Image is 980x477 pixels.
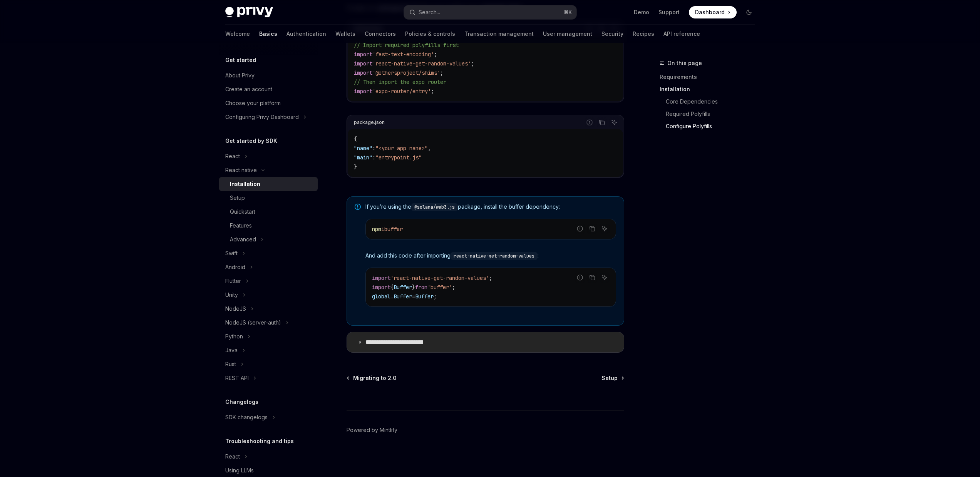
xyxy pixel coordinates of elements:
[219,219,318,233] a: Features
[225,112,299,122] div: Configuring Privy Dashboard
[354,60,372,67] span: import
[375,145,428,152] span: "<your app name>"
[219,274,318,288] button: Toggle Flutter section
[689,6,737,18] a: Dashboard
[434,293,437,300] span: ;
[353,374,397,382] span: Migrating to 2.0
[225,346,238,355] div: Java
[225,7,273,18] img: dark logo
[634,8,649,16] a: Demo
[225,276,241,286] div: Flutter
[695,8,725,16] span: Dashboard
[354,154,372,161] span: "main"
[219,343,318,357] button: Toggle Java section
[219,82,318,96] a: Create an account
[428,145,431,152] span: ,
[225,99,281,108] div: Choose your platform
[219,357,318,371] button: Toggle Rust section
[219,246,318,260] button: Toggle Swift section
[225,55,256,65] h5: Get started
[663,25,700,43] a: API reference
[601,374,623,382] a: Setup
[225,373,249,383] div: REST API
[365,203,616,211] span: If you’re using the package, install the buffer dependency:
[355,204,361,210] svg: Note
[354,136,357,142] span: {
[372,154,375,161] span: :
[381,226,384,233] span: i
[354,117,385,127] div: package.json
[354,163,357,170] span: }
[225,25,250,43] a: Welcome
[225,304,246,313] div: NodeJS
[372,145,375,152] span: :
[230,179,260,189] div: Installation
[658,8,680,16] a: Support
[219,371,318,385] button: Toggle REST API section
[564,9,572,15] span: ⌘ K
[575,224,585,234] button: Report incorrect code
[601,374,618,382] span: Setup
[440,69,443,76] span: ;
[464,25,534,43] a: Transaction management
[219,288,318,302] button: Toggle Unity section
[225,166,257,175] div: React native
[587,273,597,283] button: Copy the contents from the code block
[667,59,702,68] span: On this page
[390,284,394,291] span: {
[225,136,277,146] h5: Get started by SDK
[575,273,585,283] button: Report incorrect code
[660,83,761,95] a: Installation
[372,69,440,76] span: '@ethersproject/shims'
[354,69,372,76] span: import
[394,284,412,291] span: Buffer
[372,293,390,300] span: global
[394,293,412,300] span: Buffer
[390,293,394,300] span: .
[335,25,355,43] a: Wallets
[230,235,256,244] div: Advanced
[375,154,422,161] span: "entrypoint.js"
[365,25,396,43] a: Connectors
[354,145,372,152] span: "name"
[660,108,761,120] a: Required Polyfills
[471,60,474,67] span: ;
[225,332,243,341] div: Python
[372,60,471,67] span: 'react-native-get-random-values'
[489,274,492,281] span: ;
[390,274,489,281] span: 'react-native-get-random-values'
[219,191,318,205] a: Setup
[372,226,381,233] span: npm
[219,450,318,464] button: Toggle React section
[219,69,318,82] a: About Privy
[372,51,434,58] span: 'fast-text-encoding'
[354,79,446,85] span: // Then import the expo router
[372,284,390,291] span: import
[286,25,326,43] a: Authentication
[372,88,431,95] span: 'expo-router/entry'
[225,437,294,446] h5: Troubleshooting and tips
[219,330,318,343] button: Toggle Python section
[585,117,595,127] button: Report incorrect code
[219,163,318,177] button: Toggle React native section
[600,273,610,283] button: Ask AI
[225,466,254,475] div: Using LLMs
[600,224,610,234] button: Ask AI
[404,5,576,19] button: Open search
[601,25,623,43] a: Security
[412,293,415,300] span: =
[225,249,238,258] div: Swift
[219,260,318,274] button: Toggle Android section
[219,316,318,330] button: Toggle NodeJS (server-auth) section
[219,177,318,191] a: Installation
[354,51,372,58] span: import
[354,88,372,95] span: import
[743,6,755,18] button: Toggle dark mode
[230,193,245,203] div: Setup
[452,284,455,291] span: ;
[347,426,397,434] a: Powered by Mintlify
[365,252,616,260] span: And add this code after importing :
[434,51,437,58] span: ;
[419,8,440,17] div: Search...
[354,42,459,49] span: // Import required polyfills first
